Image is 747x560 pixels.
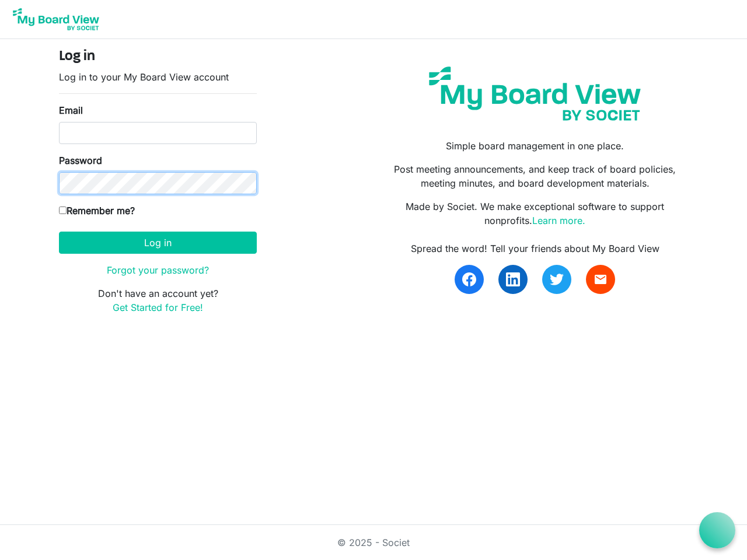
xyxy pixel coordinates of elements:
[506,272,520,286] img: linkedin.svg
[382,139,688,153] p: Simple board management in one place.
[9,5,103,34] img: My Board View Logo
[382,162,688,190] p: Post meeting announcements, and keep track of board policies, meeting minutes, and board developm...
[382,242,688,256] div: Spread the word! Tell your friends about My Board View
[59,206,67,214] input: Remember me?
[420,58,650,129] img: my-board-view-societ.svg
[113,302,203,313] a: Get Started for Free!
[59,232,257,254] button: Log in
[586,265,615,294] a: email
[59,204,135,218] label: Remember me?
[550,272,564,286] img: twitter.svg
[594,272,608,286] span: email
[462,272,476,286] img: facebook.svg
[382,199,688,228] p: Made by Societ. We make exceptional software to support nonprofits.
[107,264,209,276] a: Forgot your password?
[59,153,102,167] label: Password
[337,537,410,548] a: © 2025 - Societ
[59,48,257,65] h4: Log in
[59,70,257,84] p: Log in to your My Board View account
[59,286,257,314] p: Don't have an account yet?
[532,215,585,226] a: Learn more.
[59,103,83,117] label: Email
